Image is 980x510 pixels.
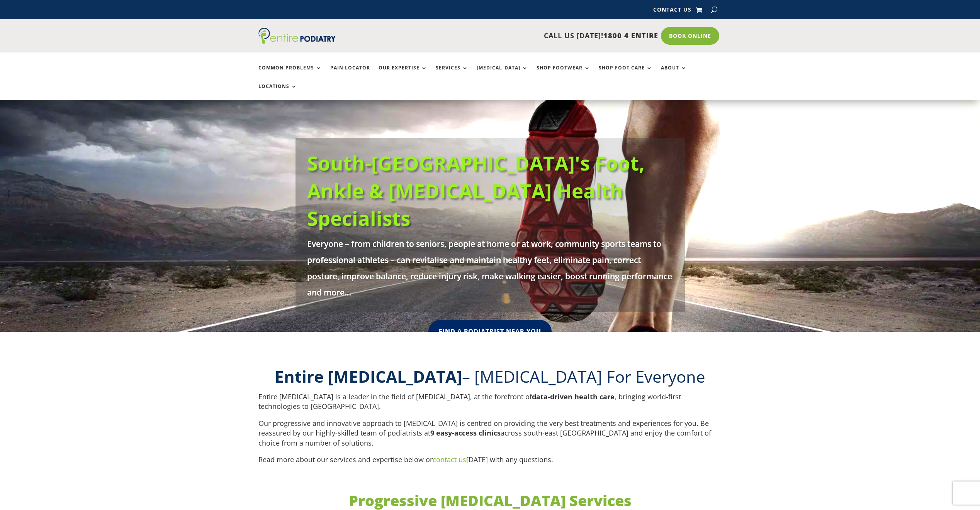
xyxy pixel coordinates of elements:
a: Entire Podiatry [258,38,336,46]
a: Contact Us [653,7,691,15]
a: About [661,65,687,82]
a: Our Expertise [379,65,427,82]
a: Services [436,65,468,82]
h2: – [MEDICAL_DATA] For Everyone [258,365,722,392]
a: [MEDICAL_DATA] [477,65,528,82]
strong: data-driven health care [532,392,615,401]
p: Our progressive and innovative approach to [MEDICAL_DATA] is centred on providing the very best t... [258,419,722,455]
img: logo (1) [258,28,336,44]
a: Common Problems [258,65,322,82]
p: Entire [MEDICAL_DATA] is a leader in the field of [MEDICAL_DATA], at the forefront of , bringing ... [258,392,722,419]
p: Read more about our services and expertise below or [DATE] with any questions. [258,455,722,472]
strong: 9 easy-access clinics [430,428,501,437]
a: Find A Podiatrist Near You [428,320,552,343]
a: Locations [258,84,297,100]
a: Pain Locator [330,65,370,82]
a: Shop Footwear [537,65,590,82]
p: CALL US [DATE]! [365,31,658,41]
span: 1800 4 ENTIRE [603,31,658,40]
b: Entire [MEDICAL_DATA] [275,365,462,387]
a: Book Online [661,27,719,45]
p: Everyone – from children to seniors, people at home or at work, community sports teams to profess... [307,236,673,301]
a: Shop Foot Care [599,65,652,82]
a: contact us [433,455,466,464]
a: South-[GEOGRAPHIC_DATA]'s Foot, Ankle & [MEDICAL_DATA] Health Specialists [307,149,645,231]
